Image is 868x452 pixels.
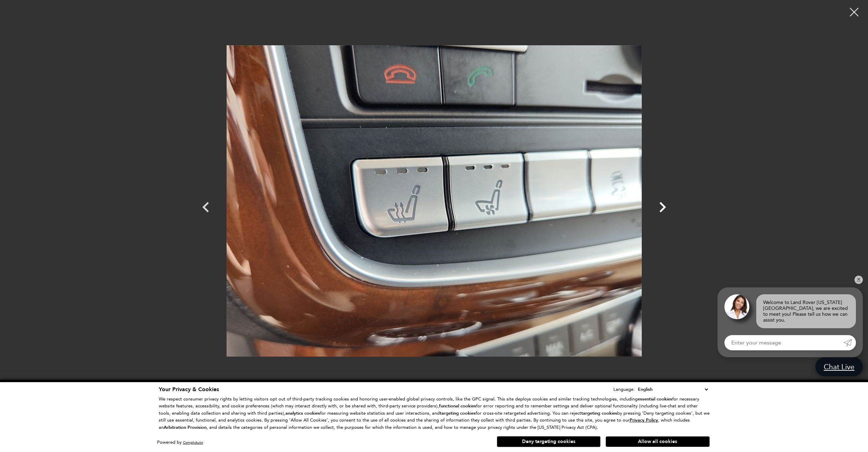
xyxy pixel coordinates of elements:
[157,440,203,445] div: Powered by
[227,5,642,397] img: Used 2018 designo Mystic Blue Metallic Mercedes-Benz G 550 image 29
[581,410,617,416] strong: targeting cookies
[497,436,601,447] button: Deny targeting cookies
[285,410,320,416] strong: analytics cookies
[439,403,476,409] strong: functional cookies
[756,294,856,328] div: Welcome to Land Rover [US_STATE][GEOGRAPHIC_DATA], we are excited to meet you! Please tell us how...
[195,193,216,224] div: Previous
[724,294,749,319] img: Agent profile photo
[159,396,710,431] p: We respect consumer privacy rights by letting visitors opt out of third-party tracking cookies an...
[636,386,710,393] select: Language Select
[638,396,672,402] strong: essential cookies
[815,357,863,376] a: Chat Live
[440,410,476,416] strong: targeting cookies
[843,335,856,350] a: Submit
[630,417,658,423] u: Privacy Policy
[652,193,673,224] div: Next
[164,424,207,431] strong: Arbitration Provision
[724,335,843,350] input: Enter your message
[613,387,635,391] div: Language:
[606,436,710,447] button: Allow all cookies
[183,440,203,445] a: ComplyAuto
[159,386,219,393] span: Your Privacy & Cookies
[820,362,858,371] span: Chat Live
